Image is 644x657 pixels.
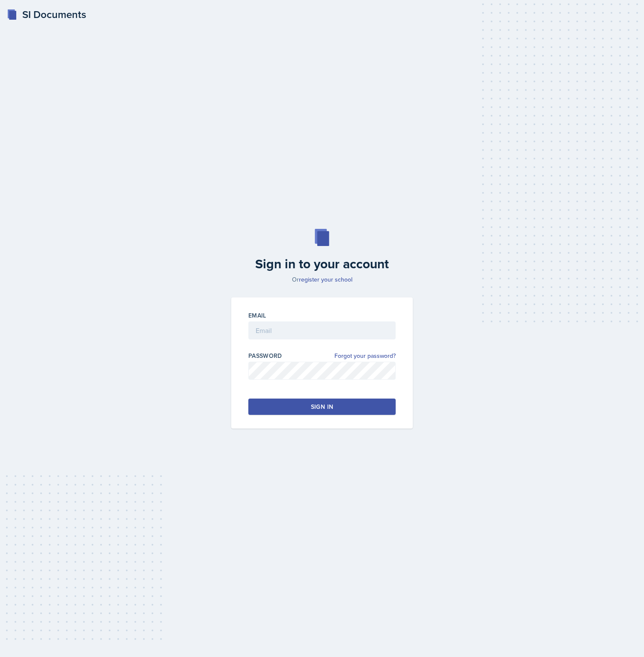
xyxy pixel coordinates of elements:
[299,275,352,284] a: register your school
[311,402,333,411] div: Sign in
[248,351,282,360] label: Password
[7,7,86,22] a: SI Documents
[226,256,418,272] h2: Sign in to your account
[334,351,396,360] a: Forgot your password?
[248,321,396,339] input: Email
[248,399,396,415] button: Sign in
[248,311,266,320] label: Email
[226,275,418,284] p: Or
